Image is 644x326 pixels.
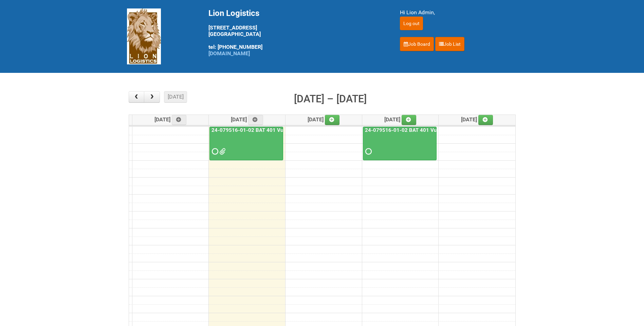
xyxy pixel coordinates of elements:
h2: [DATE] – [DATE] [294,91,367,107]
a: Job List [435,37,464,51]
div: Hi Lion Admin, [400,8,517,17]
span: Requested [365,149,370,154]
a: Add an event [172,115,187,125]
a: [DOMAIN_NAME] [208,50,250,57]
a: Add an event [402,115,417,125]
a: Add an event [478,115,493,125]
a: Job Board [400,37,434,51]
span: Requested [212,149,217,154]
button: [DATE] [164,91,187,103]
a: 24-079516-01-02 BAT 401 Vuse Box RCT [209,127,283,161]
span: [DATE] [231,116,263,123]
div: [STREET_ADDRESS] [GEOGRAPHIC_DATA] tel: [PHONE_NUMBER] [208,8,383,57]
a: 24-079516-01-02 BAT 401 Vuse Box RCT [363,127,437,161]
input: Log out [400,17,423,30]
a: Add an event [325,115,340,125]
span: [DATE] [154,116,187,123]
span: GROUP 1000.jpg 24-079516-01 BAT 401 Vuse Box RCT - Address File - 4th Batch 9.30.xlsx RAIBAT Vuse... [219,149,224,154]
a: Add an event [248,115,263,125]
span: [DATE] [384,116,417,123]
span: Lion Logistics [208,8,259,18]
img: Lion Logistics [127,8,161,64]
a: Lion Logistics [127,33,161,39]
span: [DATE] [461,116,493,123]
a: 24-079516-01-02 BAT 401 Vuse Box RCT [364,127,465,133]
a: 24-079516-01-02 BAT 401 Vuse Box RCT [210,127,311,133]
span: [DATE] [308,116,340,123]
